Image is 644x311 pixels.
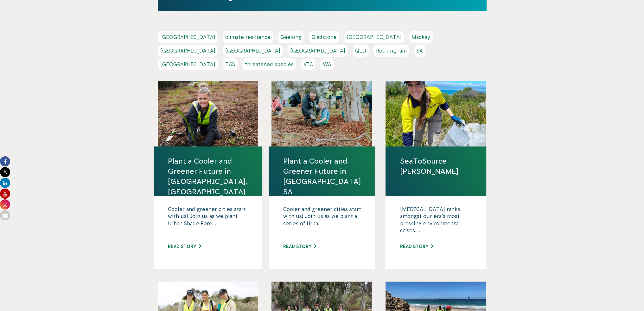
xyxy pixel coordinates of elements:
[242,58,296,70] a: threatened species
[309,31,339,43] a: Gladstone
[283,244,316,249] a: Read story
[344,31,404,43] a: [GEOGRAPHIC_DATA]
[400,156,472,176] a: SeaToSource [PERSON_NAME]
[168,244,201,249] a: Read story
[168,156,248,197] a: Plant a Cooler and Greener Future in [GEOGRAPHIC_DATA], [GEOGRAPHIC_DATA]
[158,58,218,70] a: [GEOGRAPHIC_DATA]
[223,58,238,70] a: TAS
[400,244,433,249] a: Read story
[301,58,316,70] a: VIC
[288,45,348,57] a: [GEOGRAPHIC_DATA]
[414,45,425,57] a: SA
[283,156,361,197] a: Plant a Cooler and Greener Future in [GEOGRAPHIC_DATA] SA
[278,31,304,43] a: Geelong
[283,206,361,237] p: Cooler and greener cities start with us! Join us as we plant a series of Urba...
[223,31,273,43] a: climate resilience
[158,31,218,43] a: [GEOGRAPHIC_DATA]
[168,206,248,237] p: Cooler and greener cities start with us! Join us as we plant Urban Shade Fore...
[373,45,409,57] a: Rockingham
[223,45,283,57] a: [GEOGRAPHIC_DATA]
[320,58,334,70] a: WA
[158,45,218,57] a: [GEOGRAPHIC_DATA]
[400,206,472,237] p: [MEDICAL_DATA] ranks amongst our era’s most pressing environmental crises....
[353,45,369,57] a: QLD
[409,31,433,43] a: Mackay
